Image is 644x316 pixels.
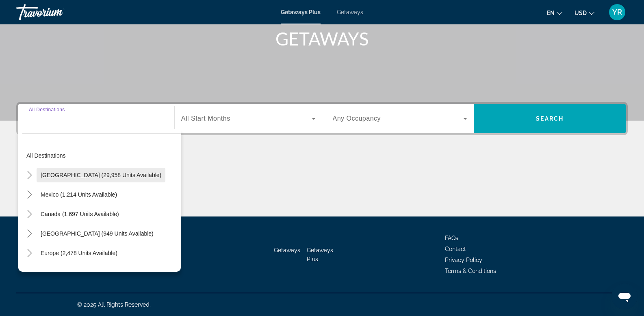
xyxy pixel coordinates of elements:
button: [GEOGRAPHIC_DATA] (949 units available) [37,226,158,241]
button: Toggle Mexico (1,214 units available) [22,188,37,202]
a: FAQs [445,235,458,241]
span: YR [612,8,622,16]
button: Mexico (1,214 units available) [37,187,121,202]
span: USD [575,10,587,16]
div: Search widget [18,104,626,133]
button: Search [474,104,626,133]
span: All Start Months [181,115,230,122]
button: Toggle Europe (2,478 units available) [22,246,37,260]
span: Any Occupancy [333,115,381,122]
a: Getaways Plus [281,9,321,15]
button: Canada (1,697 units available) [37,207,123,221]
a: Getaways [274,247,300,253]
span: [GEOGRAPHIC_DATA] (29,958 units available) [41,172,161,178]
a: Getaways Plus [307,247,333,262]
span: All Destinations [29,107,65,112]
h1: SEE THE WORLD WITH TRAVORIUM GETAWAYS [170,7,475,49]
a: Getaways [337,9,363,15]
button: Toggle United States (29,958 units available) [22,168,37,182]
a: Contact [445,246,466,252]
button: Toggle Caribbean & Atlantic Islands (949 units available) [22,227,37,241]
button: Change language [547,7,562,19]
button: Toggle Australia (208 units available) [22,266,37,280]
span: Mexico (1,214 units available) [41,191,117,198]
iframe: Botón para iniciar la ventana de mensajería [611,284,637,310]
a: Terms & Conditions [445,268,496,274]
button: [GEOGRAPHIC_DATA] (29,958 units available) [37,168,165,182]
span: [GEOGRAPHIC_DATA] (949 units available) [41,230,154,237]
a: Privacy Policy [445,257,482,263]
span: © 2025 All Rights Reserved. [77,301,151,308]
span: en [547,10,555,16]
span: Europe (2,478 units available) [41,250,117,256]
span: Canada (1,697 units available) [41,211,119,217]
button: User Menu [607,4,628,21]
button: All destinations [22,148,181,163]
button: Europe (2,478 units available) [37,246,121,260]
span: All destinations [26,152,66,159]
button: Toggle Canada (1,697 units available) [22,207,37,221]
a: Travorium [16,2,98,23]
button: Change currency [575,7,594,19]
button: Australia (208 units available) [37,265,121,280]
span: Search [536,115,564,122]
